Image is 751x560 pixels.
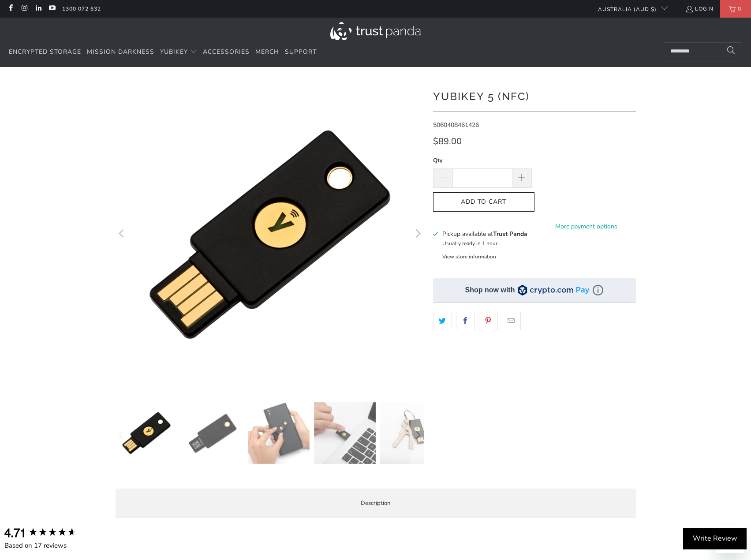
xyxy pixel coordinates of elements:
[116,402,177,464] img: YubiKey 5 (NFC) - Trust Panda
[203,48,250,56] span: Accessories
[4,525,26,541] div: 4.71
[4,541,97,550] div: Based on 17 reviews
[87,48,154,56] span: Mission Darkness
[182,402,243,464] img: YubiKey 5 (NFC) - Trust Panda
[314,402,376,464] img: YubiKey 5 (NFC) - Trust Panda
[34,5,42,12] a: Trust Panda Australia on LinkedIn
[433,121,479,129] span: 5060408461426
[255,42,279,63] a: Merch
[87,42,154,63] a: Mission Darkness
[9,42,317,63] nav: Translation missing: en.navigation.header.main_nav
[411,402,425,468] button: Next
[465,285,515,295] div: Shop now with
[720,42,742,61] button: Search
[28,527,77,539] div: 4.71 star rating
[433,87,636,105] h1: YubiKey 5 (NFC)
[285,48,317,56] span: Support
[7,5,14,12] a: Trust Panda Australia on Facebook
[502,312,521,330] a: Email this to a friend
[116,489,636,518] label: Description
[330,22,421,40] img: Trust Panda Australia
[433,192,534,212] button: Add to Cart
[433,135,462,147] span: $89.00
[442,198,525,206] span: Add to Cart
[48,5,56,12] a: Trust Panda Australia on YouTube
[160,48,188,56] span: YubiKey
[456,312,475,330] a: Share this on Facebook
[442,253,496,260] button: View store information
[4,525,97,541] div: Overall product rating out of 5: 4.71
[115,80,129,389] button: Previous
[493,230,527,238] b: Trust Panda
[683,528,747,550] div: Write Review
[9,42,81,63] a: Encrypted Storage
[411,80,425,389] button: Next
[9,48,81,56] span: Encrypted Storage
[442,229,527,239] h3: Pickup available at
[248,402,310,464] img: YubiKey 5 (NFC) - Trust Panda
[479,312,498,330] a: Share this on Pinterest
[116,80,424,389] a: YubiKey 5 (NFC) - Trust Panda
[255,48,279,56] span: Merch
[537,222,636,231] a: More payment options
[20,5,28,12] a: Trust Panda Australia on Instagram
[203,42,250,63] a: Accessories
[62,4,101,14] a: 1300 072 632
[433,312,452,330] a: Share this on Twitter
[380,402,441,464] img: YubiKey 5 (NFC) - Trust Panda
[663,42,742,61] input: Search...
[160,42,197,63] summary: YubiKey
[685,4,714,14] a: Login
[115,402,129,468] button: Previous
[285,42,317,63] a: Support
[433,156,532,165] label: Qty
[442,240,497,247] small: Usually ready in 1 hour
[716,525,744,553] iframe: Button to launch messaging window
